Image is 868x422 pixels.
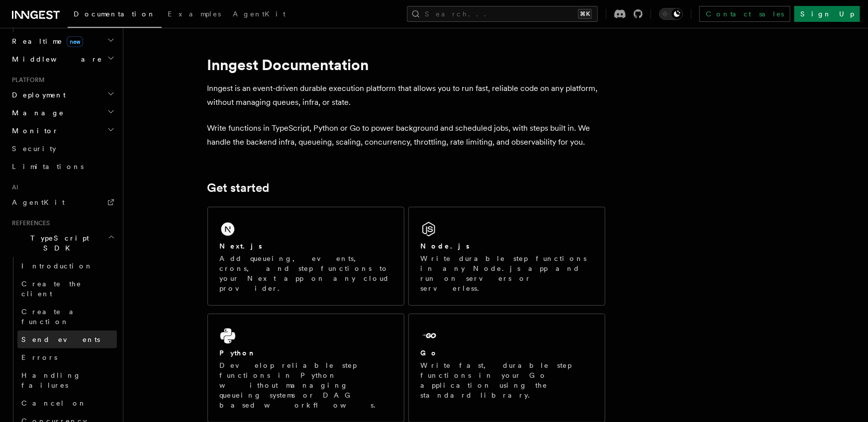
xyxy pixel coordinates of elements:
[8,50,117,68] button: Middleware
[578,9,592,19] kbd: ⌘K
[8,219,50,227] span: References
[220,348,257,358] h2: Python
[8,193,117,211] a: AgentKit
[74,10,156,18] span: Documentation
[659,8,683,20] button: Toggle dark mode
[168,10,221,18] span: Examples
[17,348,117,366] a: Errors
[407,6,598,22] button: Search...⌘K
[8,104,117,122] button: Manage
[21,262,93,270] span: Introduction
[17,257,117,275] a: Introduction
[12,163,84,170] span: Limitations
[17,366,117,394] a: Handling failures
[8,76,45,84] span: Platform
[699,6,790,22] a: Contact sales
[421,360,593,400] p: Write fast, durable step functions in your Go application using the standard library.
[421,348,439,358] h2: Go
[21,280,82,298] span: Create the client
[207,121,605,149] p: Write functions in TypeScript, Python or Go to power background and scheduled jobs, with steps bu...
[794,6,860,22] a: Sign Up
[17,303,117,331] a: Create a function
[220,360,392,410] p: Develop reliable step functions in Python without managing queueing systems or DAG based workflows.
[8,229,117,257] button: TypeScript SDK
[8,158,117,175] a: Limitations
[207,181,270,195] a: Get started
[220,241,263,251] h2: Next.js
[8,36,83,46] span: Realtime
[21,399,87,407] span: Cancel on
[227,3,291,27] a: AgentKit
[8,122,117,140] button: Monitor
[8,183,18,191] span: AI
[233,10,286,18] span: AgentKit
[421,253,593,293] p: Write durable step functions in any Node.js app and run on servers or serverless.
[220,253,392,293] p: Add queueing, events, crons, and step functions to your Next app on any cloud provider.
[8,108,64,118] span: Manage
[21,308,81,326] span: Create a function
[21,371,81,389] span: Handling failures
[207,56,605,74] h1: Inngest Documentation
[8,32,117,50] button: Realtimenew
[408,207,605,306] a: Node.jsWrite durable step functions in any Node.js app and run on servers or serverless.
[162,3,227,27] a: Examples
[68,3,162,28] a: Documentation
[8,54,102,64] span: Middleware
[8,233,107,253] span: TypeScript SDK
[8,140,117,158] a: Security
[8,126,59,136] span: Monitor
[21,353,57,361] span: Errors
[421,241,470,251] h2: Node.js
[207,207,404,306] a: Next.jsAdd queueing, events, crons, and step functions to your Next app on any cloud provider.
[17,275,117,303] a: Create the client
[67,36,83,47] span: new
[21,336,100,343] span: Send events
[17,331,117,348] a: Send events
[17,394,117,412] a: Cancel on
[12,145,56,153] span: Security
[8,86,117,104] button: Deployment
[12,198,65,206] span: AgentKit
[8,90,66,100] span: Deployment
[207,82,605,109] p: Inngest is an event-driven durable execution platform that allows you to run fast, reliable code ...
